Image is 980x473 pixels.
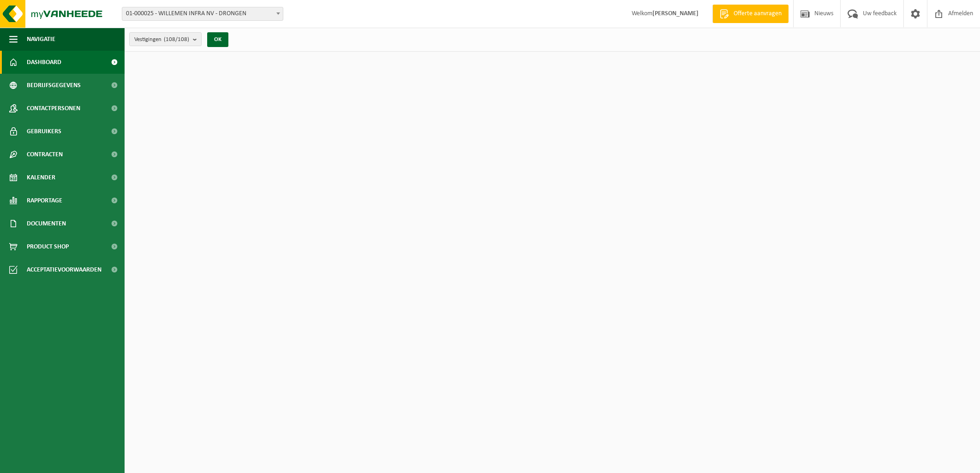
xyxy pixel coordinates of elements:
[207,32,228,47] button: OK
[27,166,55,189] span: Kalender
[27,28,55,51] span: Navigatie
[731,9,784,18] span: Offerte aanvragen
[652,10,699,17] strong: [PERSON_NAME]
[27,74,81,97] span: Bedrijfsgegevens
[27,189,62,212] span: Rapportage
[27,120,61,143] span: Gebruikers
[129,32,202,46] button: Vestigingen(108/108)
[122,7,283,21] span: 01-000025 - WILLEMEN INFRA NV - DRONGEN
[27,97,80,120] span: Contactpersonen
[27,143,63,166] span: Contracten
[27,51,61,74] span: Dashboard
[27,235,69,258] span: Product Shop
[712,5,789,23] a: Offerte aanvragen
[27,258,102,281] span: Acceptatievoorwaarden
[134,33,189,47] span: Vestigingen
[122,7,283,20] span: 01-000025 - WILLEMEN INFRA NV - DRONGEN
[27,212,66,235] span: Documenten
[164,36,189,42] count: (108/108)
